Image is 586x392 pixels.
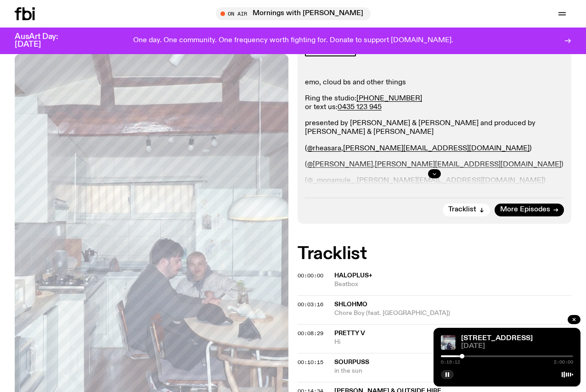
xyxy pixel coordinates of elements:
[305,119,564,137] p: presented by [PERSON_NAME] & [PERSON_NAME] and produced by [PERSON_NAME] & [PERSON_NAME]
[334,338,571,347] span: Hi
[334,309,571,318] span: Chore Boy (feat. [GEOGRAPHIC_DATA])
[334,367,571,375] span: in the sun
[133,37,453,45] p: One day. One community. One frequency worth fighting for. Donate to support [DOMAIN_NAME].
[307,145,341,152] a: @rheasara
[334,301,367,308] span: Shlohmo
[298,359,323,366] span: 00:10:15
[554,360,573,364] span: 2:00:00
[338,104,382,111] a: 0435 123 945
[461,335,533,342] a: [STREET_ADDRESS]
[298,246,571,262] h2: Tracklist
[216,7,371,20] button: On AirMornings with [PERSON_NAME]
[305,144,564,153] p: ( , )
[298,330,323,337] span: 00:08:29
[15,33,73,49] h3: AusArt Day: [DATE]
[441,335,456,350] img: Pat sits at a dining table with his profile facing the camera. Rhea sits to his left facing the c...
[356,95,422,102] a: [PHONE_NUMBER]
[298,272,323,279] span: 00:00:00
[298,301,323,308] span: 00:03:16
[461,343,573,350] span: [DATE]
[305,78,564,87] p: emo, cloud bs and other things
[448,206,476,213] span: Tracklist
[334,359,369,365] span: sourpuss
[495,204,564,216] a: More Episodes
[298,331,323,336] button: 00:08:29
[298,302,323,307] button: 00:03:16
[305,94,564,112] p: Ring the studio: or text us:
[343,145,530,152] a: [PERSON_NAME][EMAIL_ADDRESS][DOMAIN_NAME]
[334,330,365,337] span: Pretty V
[443,204,490,216] button: Tracklist
[298,273,323,278] button: 00:00:00
[500,206,550,213] span: More Episodes
[334,280,571,289] span: Beatbox
[298,360,323,365] button: 00:10:15
[441,360,460,364] span: 0:19:12
[334,272,372,279] span: haloplus+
